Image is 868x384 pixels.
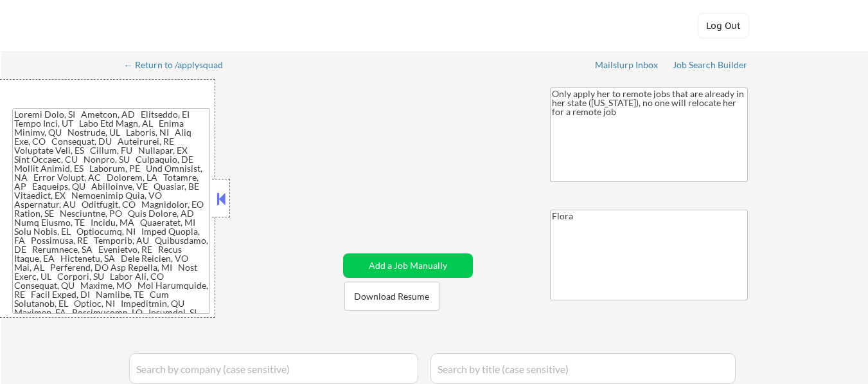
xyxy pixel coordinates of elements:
[595,60,659,73] a: Mailslurp Inbox
[124,60,235,69] div: ← Return to /applysquad
[430,353,736,384] input: Search by title (case sensitive)
[698,13,749,39] button: Log Out
[124,60,235,73] a: ← Return to /applysquad
[344,282,439,311] button: Download Resume
[673,60,748,73] a: Job Search Builder
[595,60,659,69] div: Mailslurp Inbox
[129,353,418,384] input: Search by company (case sensitive)
[673,60,748,69] div: Job Search Builder
[343,253,473,278] button: Add a Job Manually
